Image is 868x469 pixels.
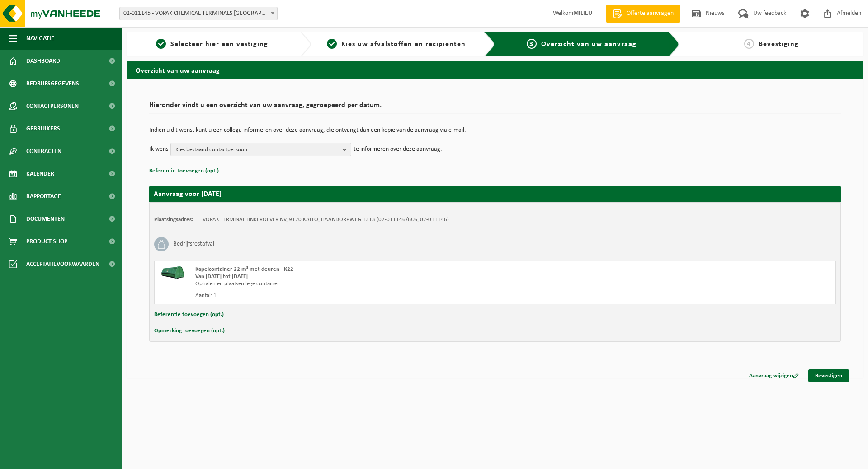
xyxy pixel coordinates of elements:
span: 4 [744,39,754,49]
p: te informeren over deze aanvraag. [354,143,442,156]
button: Kies bestaand contactpersoon [170,143,351,156]
span: Offerte aanvragen [624,9,676,18]
span: Kies bestaand contactpersoon [175,143,339,157]
img: HK-XK-22-GN-00.png [159,266,186,279]
span: Navigatie [26,27,54,50]
button: Opmerking toevoegen (opt.) [154,325,225,337]
span: Kalender [26,163,54,185]
a: 1Selecteer hier een vestiging [131,39,293,50]
div: Aantal: 1 [195,292,531,299]
span: 02-011145 - VOPAK CHEMICAL TERMINALS BELGIUM ACS - ANTWERPEN [120,7,277,20]
a: Offerte aanvragen [606,5,680,23]
span: Documenten [26,208,65,230]
span: Rapportage [26,185,61,208]
button: Referentie toevoegen (opt.) [154,309,224,320]
a: 2Kies uw afvalstoffen en recipiënten [316,39,477,50]
a: Aanvraag wijzigen [742,369,806,382]
a: Bevestigen [808,369,849,382]
span: Bevestiging [759,41,799,48]
span: 2 [327,39,337,49]
span: Acceptatievoorwaarden [26,253,99,275]
span: Overzicht van uw aanvraag [541,41,637,48]
h2: Overzicht van uw aanvraag [127,61,863,79]
span: 02-011145 - VOPAK CHEMICAL TERMINALS BELGIUM ACS - ANTWERPEN [119,7,278,20]
strong: Plaatsingsadres: [154,217,193,223]
strong: MILIEU [573,10,592,17]
span: 1 [156,39,166,49]
button: Referentie toevoegen (opt.) [149,165,219,177]
span: Bedrijfsgegevens [26,72,79,95]
p: Ik wens [149,143,168,156]
span: Product Shop [26,230,67,253]
h3: Bedrijfsrestafval [173,237,214,251]
span: Kies uw afvalstoffen en recipiënten [341,41,466,48]
strong: Aanvraag voor [DATE] [154,190,222,198]
h2: Hieronder vindt u een overzicht van uw aanvraag, gegroepeerd per datum. [149,102,841,114]
span: Selecteer hier een vestiging [170,41,268,48]
span: 3 [527,39,537,49]
span: Dashboard [26,50,60,72]
span: Gebruikers [26,117,60,140]
td: VOPAK TERMINAL LINKEROEVER NV, 9120 KALLO, HAANDORPWEG 1313 (02-011146/BUS, 02-011146) [203,216,449,223]
p: Indien u dit wenst kunt u een collega informeren over deze aanvraag, die ontvangt dan een kopie v... [149,127,841,134]
span: Kapelcontainer 22 m³ met deuren - K22 [195,266,293,272]
span: Contracten [26,140,61,163]
strong: Van [DATE] tot [DATE] [195,274,248,279]
span: Contactpersonen [26,95,79,117]
div: Ophalen en plaatsen lege container [195,280,531,288]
